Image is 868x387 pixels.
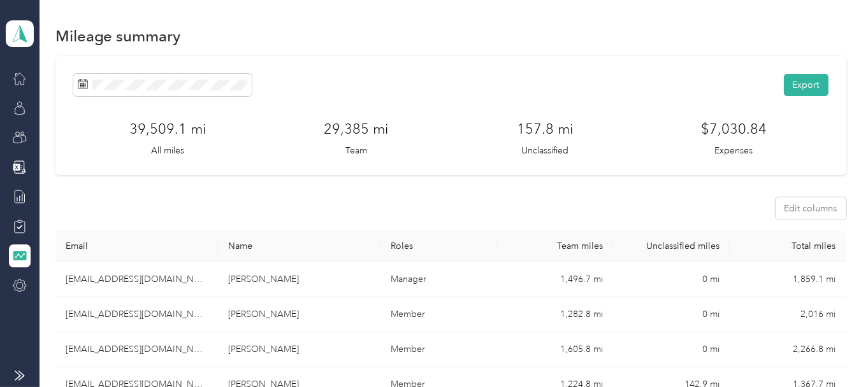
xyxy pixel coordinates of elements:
p: Expenses [714,144,753,157]
h1: Mileage summary [55,29,181,43]
td: 1,282.8 mi [497,297,613,332]
th: Name [218,230,380,262]
td: 1,605.8 mi [497,332,613,367]
button: Edit columns [776,197,846,220]
th: Unclassified miles [613,230,729,262]
td: kodonnell@corefoodservice.com [55,297,218,332]
td: 0 mi [613,297,729,332]
td: 0 mi [613,332,729,367]
h3: 39,509.1 mi [129,118,206,139]
th: Team miles [497,230,613,262]
iframe: Everlance-gr Chat Button Frame [797,316,868,387]
p: Team [345,144,367,157]
td: Kevin P. Odonnell [218,297,380,332]
p: Unclassified [521,144,568,157]
td: Member [380,332,496,367]
td: 2,266.8 mi [730,332,846,367]
th: Total miles [730,230,846,262]
td: Manager [380,262,496,297]
td: 2,016 mi [730,297,846,332]
td: Calvin C. Marshall [218,262,380,297]
h3: $7,030.84 [701,118,767,139]
td: Deborah A. Mallonee [218,332,380,367]
p: All miles [151,144,184,157]
button: Export [784,74,828,96]
h3: 157.8 mi [517,118,573,139]
td: 0 mi [613,262,729,297]
td: dmallonee@corefoodservice.com [55,332,218,367]
th: Roles [380,230,496,262]
td: Member [380,297,496,332]
td: 1,496.7 mi [497,262,613,297]
td: 1,859.1 mi [730,262,846,297]
td: cmarshall@corefoodservice.com [55,262,218,297]
th: Email [55,230,218,262]
h3: 29,385 mi [324,118,388,139]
